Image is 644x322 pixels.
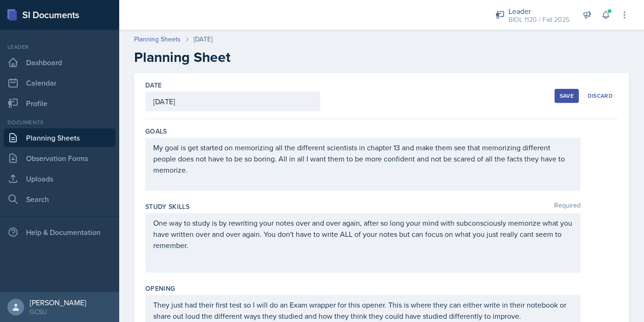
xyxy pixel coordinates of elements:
p: One way to study is by rewriting your notes over and over again, after so long your mind with sub... [153,217,573,251]
label: Study Skills [145,202,190,211]
button: Save [555,89,579,103]
a: Dashboard [4,53,115,72]
p: My goal is get started on memorizing all the different scientists in chapter 13 and make them see... [153,142,573,175]
a: Observation Forms [4,149,115,168]
a: Planning Sheets [4,128,115,147]
label: Opening [145,284,175,293]
div: Leader [4,43,115,51]
div: Leader [508,6,569,17]
button: Discard [583,89,618,103]
p: They just had their first test so I will do an Exam wrapper for this opener. This is where they c... [153,299,573,322]
div: GCSU [30,307,86,316]
span: Required [554,202,581,211]
a: Uploads [4,169,115,188]
div: Help & Documentation [4,223,115,241]
div: [PERSON_NAME] [30,298,86,307]
div: Discard [588,92,613,100]
a: Calendar [4,74,115,92]
div: BIOL 1120 / Fall 2025 [508,15,569,25]
a: Search [4,190,115,208]
div: Save [560,92,574,100]
a: Profile [4,94,115,113]
div: Documents [4,118,115,127]
label: Goals [145,127,167,136]
label: Date [145,80,162,90]
a: Planning Sheets [134,34,181,44]
h2: Planning Sheet [134,49,629,66]
div: [DATE] [194,34,212,44]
